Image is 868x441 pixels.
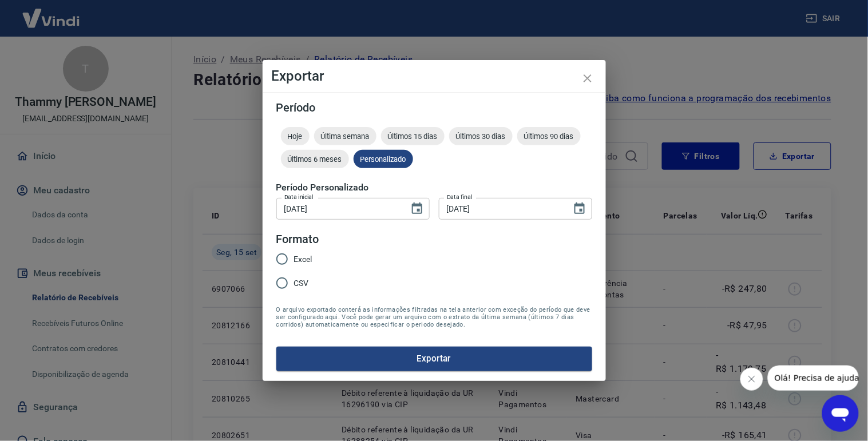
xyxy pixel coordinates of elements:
[740,368,763,391] iframe: Fechar mensagem
[449,127,513,145] div: Últimos 30 dias
[354,155,413,164] span: Personalizado
[354,150,413,168] div: Personalizado
[276,198,401,219] input: DD/MM/YYYY
[294,253,312,265] span: Excel
[284,193,314,201] label: Data inicial
[281,155,349,164] span: Últimos 6 meses
[447,193,473,201] label: Data final
[381,127,445,145] div: Últimos 15 dias
[406,197,429,220] button: Choose date, selected date is 6 de set de 2025
[272,69,597,83] h4: Exportar
[449,132,513,141] span: Últimos 30 dias
[439,198,564,219] input: DD/MM/YYYY
[294,277,309,289] span: CSV
[768,365,859,391] iframe: Mensagem da empresa
[276,306,592,328] span: O arquivo exportado conterá as informações filtradas na tela anterior com exceção do período que ...
[7,8,96,17] span: Olá! Precisa de ajuda?
[568,197,591,220] button: Choose date, selected date is 15 de set de 2025
[281,150,349,168] div: Últimos 6 meses
[517,127,581,145] div: Últimos 90 dias
[281,132,310,141] span: Hoje
[276,231,319,248] legend: Formato
[517,132,581,141] span: Últimos 90 dias
[276,102,592,113] h5: Período
[381,132,445,141] span: Últimos 15 dias
[574,65,601,92] button: close
[276,347,592,371] button: Exportar
[314,132,376,141] span: Última semana
[314,127,376,145] div: Última semana
[281,127,310,145] div: Hoje
[822,395,859,432] iframe: Botão para abrir a janela de mensagens
[276,182,592,193] h5: Período Personalizado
